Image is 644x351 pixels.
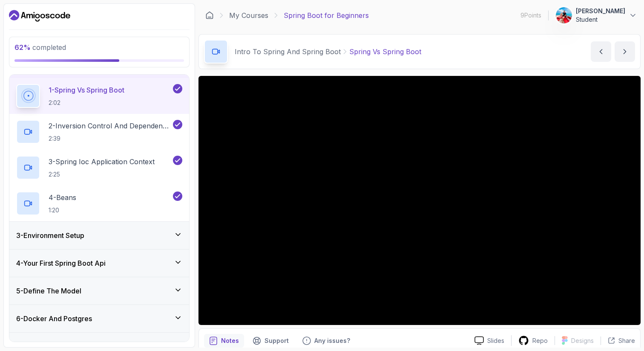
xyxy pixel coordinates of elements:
[297,334,355,348] button: Feedback button
[49,134,171,143] p: 2:39
[49,85,124,95] p: 1 - Spring Vs Spring Boot
[49,206,76,215] p: 1:20
[576,15,625,24] p: Student
[16,84,182,108] button: 1-Spring Vs Spring Boot2:02
[49,121,171,131] p: 2 - Inversion Control And Dependency Injection
[235,46,341,57] p: Intro To Spring And Spring Boot
[16,313,92,324] h3: 6 - Docker And Postgres
[9,9,70,23] a: Dashboard
[205,11,214,20] a: Dashboard
[520,11,541,20] p: 9 Points
[49,99,124,107] p: 2:02
[49,192,76,203] p: 4 - Beans
[247,334,294,348] button: Support button
[576,7,625,15] p: [PERSON_NAME]
[284,10,369,20] p: Spring Boot for Beginners
[618,336,635,345] p: Share
[487,336,504,345] p: Slides
[16,120,182,144] button: 2-Inversion Control And Dependency Injection2:39
[314,336,350,345] p: Any issues?
[468,336,511,345] a: Slides
[229,10,268,20] a: My Courses
[221,336,239,345] p: Notes
[49,157,155,167] p: 3 - Spring Ioc Application Context
[16,286,81,296] h3: 5 - Define The Model
[198,76,641,325] iframe: 1 - Spring vs Spring Boot
[349,46,421,57] p: Spring Vs Spring Boot
[49,170,155,179] p: 2:25
[9,222,189,249] button: 3-Environment Setup
[556,7,572,23] img: user profile image
[9,249,189,277] button: 4-Your First Spring Boot Api
[615,41,635,62] button: next content
[16,230,84,241] h3: 3 - Environment Setup
[16,191,182,215] button: 4-Beans1:20
[532,336,548,345] p: Repo
[591,41,611,62] button: previous content
[14,43,31,52] span: 62 %
[264,336,289,345] p: Support
[512,335,555,346] a: Repo
[9,305,189,332] button: 6-Docker And Postgres
[9,277,189,305] button: 5-Define The Model
[555,7,637,24] button: user profile image[PERSON_NAME]Student
[601,336,635,345] button: Share
[16,258,106,268] h3: 4 - Your First Spring Boot Api
[16,156,182,180] button: 3-Spring Ioc Application Context2:25
[14,43,66,52] span: completed
[571,336,594,345] p: Designs
[204,334,244,348] button: notes button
